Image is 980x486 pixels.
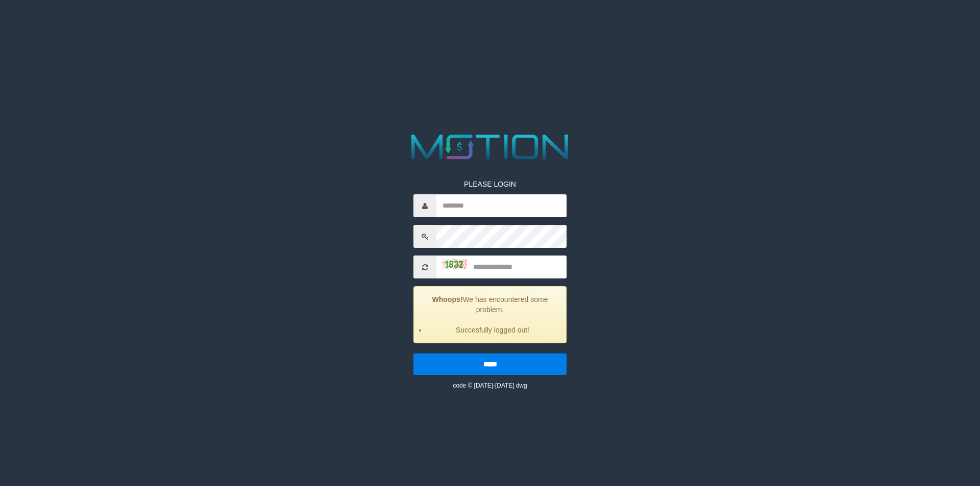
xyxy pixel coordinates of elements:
[432,295,463,303] strong: Whoops!
[404,130,576,164] img: MOTION_logo.png
[442,259,467,269] img: captcha
[427,325,558,335] li: Succesfully logged out!
[413,286,567,343] div: We has encountered some problem.
[453,382,527,389] small: code © [DATE]-[DATE] dwg
[413,179,567,189] p: PLEASE LOGIN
